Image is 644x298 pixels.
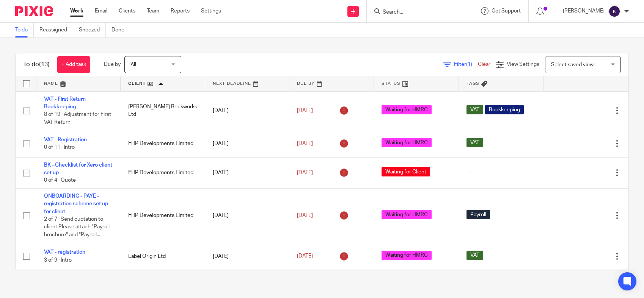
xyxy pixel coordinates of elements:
a: Reassigned [39,23,73,37]
span: 0 of 4 · Quote [44,178,76,183]
td: [DATE] [205,130,289,157]
span: [DATE] [297,254,313,259]
span: Payroll [467,210,490,219]
span: View Settings [507,62,539,67]
p: Due by [104,61,121,68]
td: [DATE] [205,243,289,270]
span: [DATE] [297,213,313,218]
a: Done [112,23,130,37]
a: VAT - registration [44,250,85,255]
h1: To do [23,61,50,69]
td: FHP Developments Limited [121,130,205,157]
span: 3 of 9 · Intro [44,257,72,263]
input: Search [382,9,450,16]
span: Waiting for HMRC [382,138,432,147]
span: Waiting for HMRC [382,105,432,114]
span: Select saved view [551,62,594,67]
span: Waiting for HMRC [382,210,432,219]
td: FHP Developments Limited [121,157,205,188]
td: [DATE] [205,188,289,243]
span: [DATE] [297,170,313,175]
span: Waiting for HMRC [382,251,432,260]
a: Clear [478,62,490,67]
td: [PERSON_NAME] Brickworks Ltd [121,91,205,130]
a: VAT - Registration [44,137,87,142]
span: VAT [467,251,483,260]
a: Reports [171,7,190,15]
td: FHP Developments Limited [121,188,205,243]
a: Email [95,7,107,15]
a: Team [147,7,159,15]
span: (1) [466,62,472,67]
span: (13) [39,61,50,67]
img: Pixie [15,6,53,16]
span: VAT [467,105,483,114]
td: [DATE] [205,91,289,130]
span: [DATE] [297,141,313,146]
span: VAT [467,138,483,147]
td: Label Origin Ltd [121,243,205,270]
span: 0 of 11 · Intro [44,145,75,150]
div: --- [467,169,537,176]
a: BK - Checklist for Xero client set up [44,162,112,175]
a: Clients [119,7,135,15]
span: Tags [467,81,479,86]
span: Waiting for Client [382,167,430,176]
a: Snoozed [79,23,106,37]
a: Settings [201,7,221,15]
a: Work [70,7,83,15]
a: + Add task [57,56,90,73]
a: ONBOARDING - PAYE - registration scheme set up for client [44,193,108,214]
span: Filter [454,62,478,67]
span: [DATE] [297,108,313,113]
a: VAT - First Return Bookkeeping [44,97,86,109]
a: To do [15,23,34,37]
span: All [130,62,136,67]
span: 8 of 19 · Adjustment for First VAT Return [44,112,111,125]
p: [PERSON_NAME] [563,7,605,15]
span: 2 of 7 · Send quotation to client Please attach "Payroll brochure" and "Payroll... [44,217,110,237]
span: Get Support [492,8,521,14]
span: Bookkeeping [485,105,524,114]
img: svg%3E [608,5,620,17]
td: [DATE] [205,157,289,188]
